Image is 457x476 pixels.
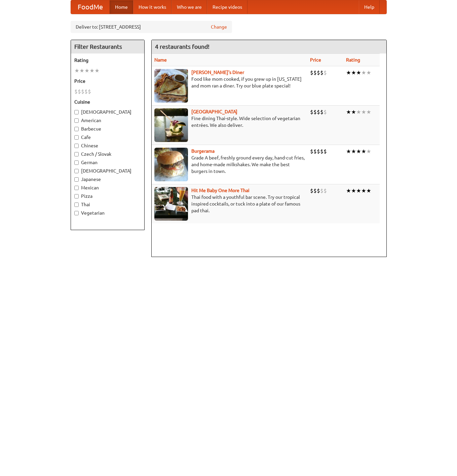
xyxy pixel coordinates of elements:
[84,67,89,74] li: ★
[94,67,100,74] li: ★
[74,193,141,199] label: Pizza
[74,184,141,191] label: Mexican
[71,0,110,14] a: FoodMe
[323,148,327,155] li: $
[356,69,361,76] li: ★
[356,108,361,116] li: ★
[191,109,237,114] a: [GEOGRAPHIC_DATA]
[317,148,320,155] li: $
[71,21,232,33] div: Deliver to: [STREET_ADDRESS]
[310,148,313,155] li: $
[74,201,141,208] label: Thai
[320,108,323,116] li: $
[81,88,84,95] li: $
[361,69,366,76] li: ★
[74,203,79,207] input: Thai
[74,57,141,64] h5: Rating
[346,57,360,63] a: Rating
[351,148,356,155] li: ★
[74,159,141,166] label: German
[74,110,79,114] input: [DEMOGRAPHIC_DATA]
[74,117,141,124] label: American
[323,69,327,76] li: $
[313,148,317,155] li: $
[74,99,141,105] h5: Cuisine
[89,67,94,74] li: ★
[310,187,313,194] li: $
[74,151,141,157] label: Czech / Slovak
[74,125,141,132] label: Barbecue
[310,108,313,116] li: $
[320,187,323,194] li: $
[172,0,207,14] a: Who we are
[323,187,327,194] li: $
[366,148,371,155] li: ★
[74,134,141,141] label: Cafe
[74,78,141,84] h5: Price
[366,187,371,194] li: ★
[154,187,188,221] img: babythai.jpg
[313,69,317,76] li: $
[320,69,323,76] li: $
[154,194,305,214] p: Thai food with a youthful bar scene. Try our tropical inspired cocktails, or tuck into a plate of...
[110,0,133,14] a: Home
[361,148,366,155] li: ★
[154,57,167,63] a: Name
[361,108,366,116] li: ★
[88,88,91,95] li: $
[74,211,79,215] input: Vegetarian
[346,69,351,76] li: ★
[317,69,320,76] li: $
[74,118,79,123] input: American
[154,108,188,142] img: satay.jpg
[346,148,351,155] li: ★
[191,148,215,154] a: Burgerama
[79,67,84,74] li: ★
[74,144,79,148] input: Chinese
[366,69,371,76] li: ★
[207,0,247,14] a: Recipe videos
[313,108,317,116] li: $
[359,0,380,14] a: Help
[74,142,141,149] label: Chinese
[320,148,323,155] li: $
[323,108,327,116] li: $
[211,24,227,30] a: Change
[351,108,356,116] li: ★
[154,148,188,181] img: burgerama.jpg
[346,187,351,194] li: ★
[74,160,79,165] input: German
[133,0,172,14] a: How it works
[74,152,79,156] input: Czech / Slovak
[366,108,371,116] li: ★
[191,188,250,193] a: Hit Me Baby One More Thai
[74,109,141,115] label: [DEMOGRAPHIC_DATA]
[356,187,361,194] li: ★
[74,186,79,190] input: Mexican
[74,135,79,140] input: Cafe
[356,148,361,155] li: ★
[154,115,305,129] p: Fine dining Thai-style. Wide selection of vegetarian entrées. We also deliver.
[317,108,320,116] li: $
[310,57,321,63] a: Price
[74,169,79,173] input: [DEMOGRAPHIC_DATA]
[74,67,79,74] li: ★
[310,69,313,76] li: $
[74,177,79,182] input: Japanese
[74,176,141,183] label: Japanese
[74,168,141,174] label: [DEMOGRAPHIC_DATA]
[351,69,356,76] li: ★
[155,43,210,50] ng-pluralize: 4 restaurants found!
[346,108,351,116] li: ★
[154,69,188,103] img: sallys.jpg
[74,88,78,95] li: $
[154,154,305,175] p: Grade A beef, freshly ground every day, hand-cut fries, and home-made milkshakes. We make the bes...
[78,88,81,95] li: $
[191,70,244,75] a: [PERSON_NAME]'s Diner
[71,40,144,53] h4: Filter Restaurants
[74,127,79,131] input: Barbecue
[361,187,366,194] li: ★
[74,210,141,216] label: Vegetarian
